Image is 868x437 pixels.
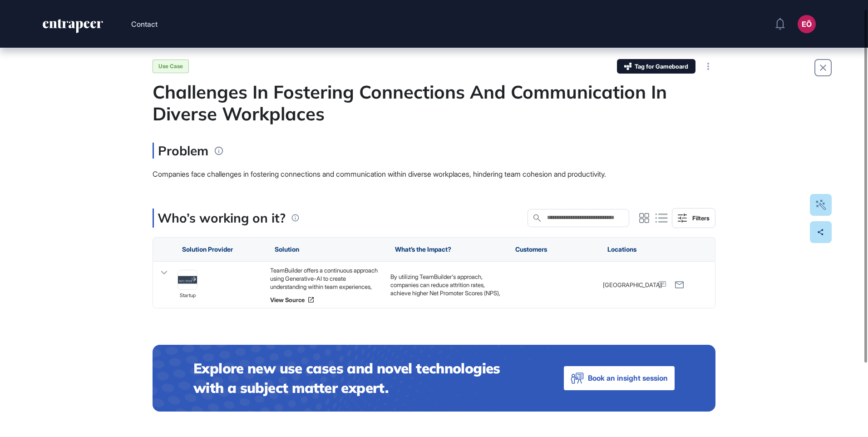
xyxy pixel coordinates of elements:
[672,208,715,228] button: Filters
[153,81,715,124] div: Challenges In Fostering Connections And Communication In Diverse Workplaces
[692,214,710,222] div: Filters
[390,273,502,339] p: By utilizing TeamBuilder's approach, companies can reduce attrition rates, achieve higher Net Pro...
[588,372,668,385] span: Book an insight session
[270,296,381,303] a: View Source
[635,64,688,70] span: Tag for Gameboard
[182,246,233,253] span: Solution Provider
[607,246,636,253] span: Locations
[180,292,196,300] span: startup
[515,246,547,253] span: Customers
[178,270,197,290] a: image
[564,366,675,390] button: Book an insight session
[131,18,158,30] button: Contact
[153,169,606,179] span: Companies face challenges in fostering connections and communication within diverse workplaces, h...
[603,281,662,289] span: [GEOGRAPHIC_DATA]
[270,266,381,291] div: TeamBuilder offers a continuous approach using Generative-AI to create understanding within team ...
[275,246,299,253] span: Solution
[798,15,816,33] button: EÖ
[158,209,286,228] p: Who’s working on it?
[153,60,189,73] div: Use Case
[42,19,104,36] a: entrapeer-logo
[153,143,208,159] h3: Problem
[193,358,528,398] h4: Explore new use cases and novel technologies with a subject matter expert.
[178,270,197,289] img: image
[395,246,451,253] span: What’s the Impact?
